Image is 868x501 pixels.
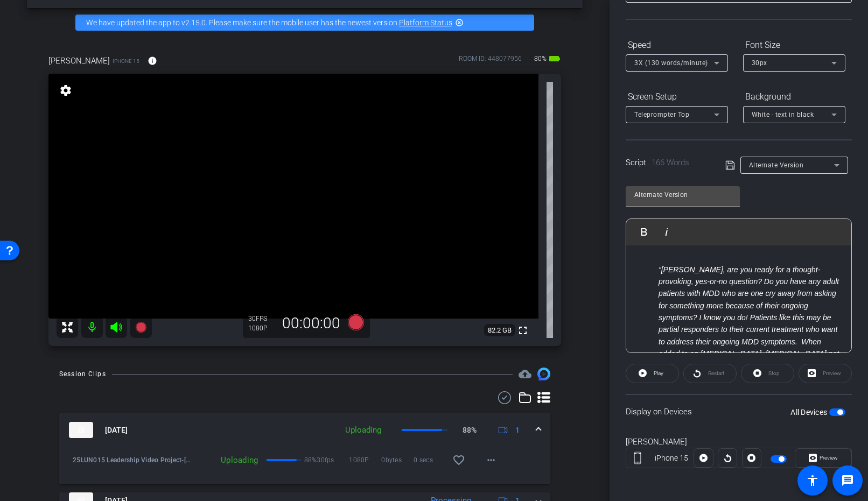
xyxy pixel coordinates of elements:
[626,364,679,383] button: Play
[626,88,728,106] div: Screen Setup
[752,59,767,67] span: 30px
[634,221,654,243] button: Bold (⌘B)
[248,314,275,323] div: 30
[519,368,531,380] span: Destinations for your clips
[634,188,731,201] input: Title
[58,84,73,97] mat-icon: settings
[806,474,819,487] mat-icon: accessibility
[516,324,529,337] mat-icon: fullscreen
[537,368,550,380] img: Session clips
[795,448,851,468] button: Preview
[626,36,728,54] div: Speed
[256,315,267,322] span: FPS
[73,455,191,465] span: 25LUN015 Leadership Video Project-[PERSON_NAME]-2025-08-21-15-11-29-613-0
[248,324,275,333] div: 1080P
[649,453,694,464] div: iPhone 15
[459,54,522,69] div: ROOM ID: 448077956
[452,454,465,467] mat-icon: favorite_border
[75,15,534,31] div: We have updated the app to v2.15.0. Please make sure the mobile user has the newest version.
[349,455,381,465] span: 1080P
[519,368,531,380] mat-icon: cloud_upload
[59,369,106,379] div: Session Clips
[548,52,561,65] mat-icon: battery_std
[113,57,139,65] span: iPhone 15
[275,314,347,333] div: 00:00:00
[841,474,854,487] mat-icon: message
[317,455,349,465] span: 30fps
[820,455,838,461] span: Preview
[399,18,452,27] a: Platform Status
[656,221,677,243] button: Italic (⌘I)
[105,425,128,436] span: [DATE]
[626,157,710,169] div: Script
[743,88,845,106] div: Background
[381,455,414,465] span: 0bytes
[533,50,548,67] span: 80%
[463,425,477,436] p: 88%
[743,36,845,54] div: Font Size
[48,55,110,67] span: [PERSON_NAME]
[654,370,663,376] span: Play
[659,265,839,455] em: “[PERSON_NAME], are you ready for a thought-provoking, yes-or-no question? Do you have any adult ...
[455,18,464,27] mat-icon: highlight_off
[626,394,852,429] div: Display on Devices
[59,447,550,484] div: thumb-nail[DATE]Uploading88%1
[652,158,689,167] span: 166 Words
[69,422,93,438] img: thumb-nail
[752,111,814,118] span: White - text in black
[59,413,550,447] mat-expansion-panel-header: thumb-nail[DATE]Uploading88%1
[484,324,515,337] span: 82.2 GB
[485,454,498,467] mat-icon: more_horiz
[749,161,804,169] span: Alternate Version
[634,59,708,67] span: 3X (130 words/minute)
[340,424,387,436] div: Uploading
[304,455,317,465] p: 88%
[626,436,852,448] div: [PERSON_NAME]
[634,111,689,118] span: Teleprompter Top
[790,407,829,418] label: All Devices
[191,455,263,465] div: Uploading
[148,56,157,66] mat-icon: info
[515,425,520,436] span: 1
[414,455,446,465] span: 0 secs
